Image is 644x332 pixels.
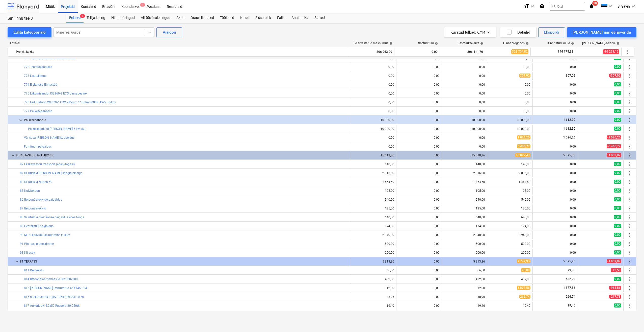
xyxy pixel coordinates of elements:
[16,151,349,159] div: 8 HALJASTUS JA TERRASS
[627,73,633,79] span: Rohkem tegevusi
[489,251,530,254] div: 200,00
[614,127,621,131] span: 0,00
[615,42,620,45] span: help
[217,13,237,23] a: Töölehed
[398,286,440,290] div: 0,00
[163,29,176,36] div: Ajajoon
[353,109,394,113] div: 0,00
[353,180,394,184] div: 1 464,50
[517,259,530,263] span: 7 772,93
[517,286,530,290] span: 1 877,56
[353,198,394,201] div: 540,00
[627,161,633,167] span: Rohkem tegevusi
[252,13,274,23] a: Sissetulek
[444,92,485,95] div: 0,00
[444,154,485,157] div: 15 018,36
[444,242,485,246] div: 500,00
[353,251,394,254] div: 200,00
[489,277,530,281] div: 432,00
[603,49,619,54] span: -16 293,12
[567,304,576,307] span: 19,40
[489,162,530,166] div: 140,00
[353,277,394,281] div: 432,00
[398,65,440,69] div: 0,00
[609,74,621,78] span: -307,02
[511,49,528,54] span: 322 704,82
[353,65,394,69] div: 0,00
[108,13,138,23] div: Hinnapäringud
[398,277,440,281] div: 0,00
[607,259,621,263] span: -1 859,07
[517,135,530,139] span: 1 026,26
[627,276,633,282] span: Rohkem tegevusi
[563,259,576,263] span: 5 375,93
[398,251,440,254] div: 0,00
[627,250,633,256] span: Rohkem tegevusi
[589,3,594,9] i: notifications
[614,188,621,193] span: 0,00
[398,83,440,86] div: 0,00
[614,303,621,307] span: 0,00
[609,286,621,290] span: -965,56
[535,162,576,166] div: 0,00
[614,100,621,104] span: 0,00
[140,3,145,7] span: 1
[535,242,576,246] div: 0,00
[8,16,60,21] div: Sinilinnu tee 3
[625,49,631,55] span: Rohkem tegevusi
[538,27,565,37] button: Ekspordi
[20,171,83,175] a: 82 Sillutiskivi [PERSON_NAME] sängituskihiga
[627,188,633,194] span: Rohkem tegevusi
[565,295,576,298] span: 266,74
[353,224,394,228] div: 174,00
[24,295,84,299] a: 816 naelutusnurk tugev 105x105x90x3,0 zn
[444,27,496,37] button: Kuvatud tulbad:6/14
[20,251,35,254] a: 93 Kiilustik
[563,136,576,139] span: 1 026,26
[237,13,252,23] div: Kulud
[535,109,576,113] div: 0,00
[567,27,636,37] button: [PERSON_NAME] uus eelarverida
[535,83,576,86] div: 0,00
[353,83,394,86] div: 0,00
[444,189,485,193] div: 105,00
[444,286,485,290] div: 912,00
[500,27,536,37] button: Detailid
[627,144,633,150] span: Rohkem tegevusi
[614,109,621,113] span: 0,00
[353,101,394,104] div: 0,00
[444,136,485,139] div: 0,00
[582,41,620,45] div: [PERSON_NAME]-eelarve
[398,136,440,139] div: 0,00
[398,162,440,166] div: 0,00
[489,189,530,193] div: 105,00
[627,135,633,141] span: Rohkem tegevusi
[627,205,633,211] span: Rohkem tegevusi
[353,154,394,157] div: 15 018,36
[489,242,530,246] div: 500,00
[567,268,576,272] span: 79,00
[489,101,530,104] div: 0,00
[540,3,545,9] i: Abikeskus
[607,135,621,139] span: -1 026,26
[24,83,57,86] a: 774 Elektriosa Ehitustöö
[444,251,485,254] div: 200,00
[444,180,485,184] div: 1 464,50
[630,3,636,9] i: keyboard_arrow_down
[28,127,86,131] a: Päikesepark 10 [PERSON_NAME] 5 kw aku
[614,277,621,281] span: 0,00
[353,286,394,290] div: 912,00
[18,117,24,123] span: keyboard_arrow_down
[627,126,633,132] span: Rohkem tegevusi
[173,13,187,23] a: Aktid
[535,145,576,148] div: 0,00
[353,171,394,175] div: 2 016,00
[523,3,529,9] i: format_size
[354,41,392,45] div: Eelarvestatud maksumus
[489,83,530,86] div: 0,00
[563,127,576,130] span: 1 612,90
[535,189,576,193] div: 0,00
[614,215,621,219] span: 0,00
